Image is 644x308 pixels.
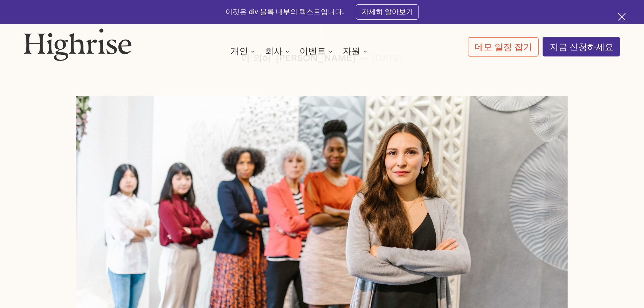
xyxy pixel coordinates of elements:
a: 자세히 알아보기 [356,4,419,20]
a: 지금 신청하세요 [543,37,620,56]
font: 지금 신청하세요 [550,40,614,53]
img: 하이라이즈 로고 [24,28,132,61]
font: 데모 일정 잡기 [475,40,532,53]
div: 이벤트 [300,47,335,55]
font: 회사 [265,47,283,56]
font: 자원 [343,47,360,56]
div: 자원 [343,47,369,55]
font: 개인 [231,47,248,56]
a: 데모 일정 잡기 [468,37,539,56]
font: 자세히 알아보기 [362,8,413,16]
font: 이벤트 [300,47,326,56]
img: 십자가 아이콘 [618,13,626,21]
font: 이것은 div 블록 내부의 텍스트입니다. [225,8,344,16]
div: 개인 [231,47,257,55]
div: 회사 [265,47,291,55]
